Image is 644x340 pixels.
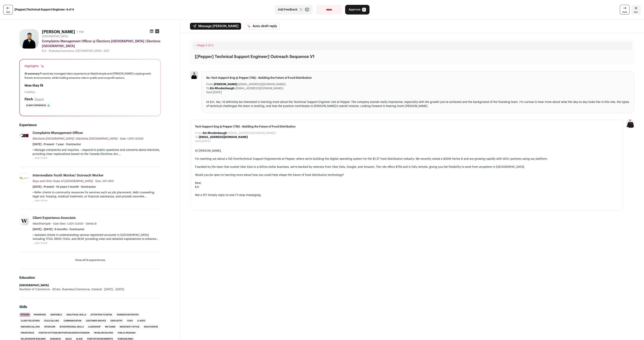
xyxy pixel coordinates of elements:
[626,120,634,128] img: 9240684-medium_jpg
[43,319,61,323] li: Cold Calling
[33,148,161,156] p: • Manage complaints and inquiries – respond to public questions and concerns about elections, pro...
[299,8,303,12] span: F
[33,227,85,231] span: [DATE] - [DATE] · 6 months · Contractor
[116,331,137,335] li: Public Speaking
[33,156,47,160] button: ...see more
[85,319,107,323] li: Customer Service
[19,313,31,317] li: Python
[202,139,211,143] dd: [DATE]
[19,275,161,280] h2: Education
[65,313,88,317] li: Analytical Skills
[33,142,81,146] span: [DATE] - Present · 1 year · Contractor
[214,83,237,86] b: [PERSON_NAME]
[278,8,297,12] span: Add Feedback
[349,8,360,12] span: Approve
[275,5,313,15] button: Add Feedback F
[118,137,143,140] span: · Size: 1,001-5,000
[199,136,248,139] b: [EMAIL_ADDRESS][DOMAIN_NAME]
[19,331,36,335] li: Persistence
[620,5,630,15] a: next
[631,5,641,15] a: Close
[142,325,159,329] li: Negotiation
[214,82,286,86] dd: <[EMAIL_ADDRESS][DOMAIN_NAME]>
[20,131,29,140] img: 1d29f37b174a90949de6b26459a89ac061a2205a053c9b4c3aa0e7ba8eb9349e.jpg
[75,258,105,262] button: View all 8 experiences
[93,331,115,335] li: Problem Solving
[195,173,618,177] div: Would you be open to learning more about how you could help shape the future of food distribution...
[210,86,284,90] dd: <[EMAIL_ADDRESS][DOMAIN_NAME]>
[195,157,618,161] div: I'm reaching out about a full-time role at Pepper, where we're building the digital operating sys...
[203,132,227,135] b: Em Rhodenbaugh
[14,8,74,12] strong: [Pepper] Technical Support Engineer: 4 of 4
[42,39,161,49] div: Complaints Management Officer @ Élections [GEOGRAPHIC_DATA] | Elections [GEOGRAPHIC_DATA]
[33,131,83,135] div: Complaints Management Officer
[190,23,241,30] button: Message [PERSON_NAME]
[86,222,97,225] span: Series B
[33,180,93,183] span: Boys and Girls Clubs of [GEOGRAPHIC_DATA]
[195,181,618,185] div: Best,
[20,216,29,225] img: e3333d7cb3100f373c1f0abb33da67213e84247ea39d737e78a1d85ee1939af1.jpg
[195,165,618,169] div: Founded by the team that scaled Uber Eats to a billion-dollar business, we're backed by veterans ...
[19,319,41,323] li: Client Relations
[84,222,85,226] span: ·
[195,54,314,60] div: [[Pepper] Technical Support Engineer] Outreach Sequence V1
[33,199,47,203] button: ...see more
[634,10,638,14] span: esc
[206,86,210,90] dt: To:
[33,137,118,140] span: Élections [GEOGRAPHIC_DATA] | Elections [GEOGRAPHIC_DATA]
[622,10,627,14] span: next
[109,319,124,323] li: Data Entry
[203,131,276,135] dd: <[EMAIL_ADDRESS][DOMAIN_NAME]>
[210,87,234,90] b: Em Rhodenbaugh
[25,72,40,75] span: AI summary:
[25,83,156,88] h2: How they fit
[239,158,276,160] a: Technical Support Engineer
[195,125,618,129] span: Tech Support Eng @ Pepper (75k) - Building the Future of Food Distribution
[195,149,618,153] div: Hi [PERSON_NAME],
[126,319,134,323] li: Five9
[25,90,156,94] div: Loading...
[42,49,161,53] div: B.A. - Business/Commerce, [GEOGRAPHIC_DATA] - 2021
[32,313,47,317] li: 1Password
[35,98,44,101] button: Expand
[195,193,618,197] div: Not a fit? Simply reply no and I’ll stop messaging.
[33,173,104,178] div: Intermediate Youth Worker/ Outreach worker
[195,44,196,47] span: –
[195,185,618,189] div: Em
[94,180,114,183] span: · Size: 201-500
[19,29,39,49] img: 892e5a71e6e165abdf318a3effd3ba776e806b27042a8a846a192143b91419c4.jpg
[195,135,199,139] dt: To:
[33,185,96,189] span: [DATE] - Present · 10 years 1 month · Contractor
[362,8,366,12] span: A
[37,331,91,335] li: Positive Attitude/Motivation/Energy/Passion
[49,313,63,317] li: Adaptable
[136,319,147,323] li: G-Suite
[19,287,161,291] div: Bachelor of Commerce - BCom, Business/Commerce, General
[345,5,369,15] button: Approve A
[19,325,41,329] li: Inbound Calling
[206,90,213,94] dt: Sent:
[197,44,213,47] span: Stage 2 of 3
[87,325,102,329] li: Leadership
[25,72,156,80] div: Proactively managed client experience at Wealthsimple and [PERSON_NAME]'s rapid-growth fintech en...
[58,325,85,329] li: Interpersonal Skills
[33,216,76,220] div: Client Experience Associate
[33,241,47,245] button: ...see more
[77,30,84,34] div: 1 YOE
[25,64,44,68] div: Highlights
[33,222,51,225] span: Wealthsimple
[25,97,33,102] h2: Finch
[102,287,124,291] span: [DATE] - [DATE]
[42,29,75,35] h1: [PERSON_NAME]
[118,325,141,329] li: Microsoft Office
[206,76,629,80] span: Re: Tech Support Eng @ Pepper (75k) - Building the Future of Food Distribution
[116,313,140,317] li: Business Initiatives
[6,10,10,14] span: last
[33,233,161,241] p: • Assisted clients in understanding various registered accounts in [GEOGRAPHIC_DATA], including T...
[52,222,83,225] span: · Size then: 1,001-5,000
[19,305,161,309] h2: Skills
[195,131,203,135] dt: From:
[62,319,83,323] li: Communication
[104,325,117,329] li: MS Teams
[89,313,114,317] li: Attention to Detail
